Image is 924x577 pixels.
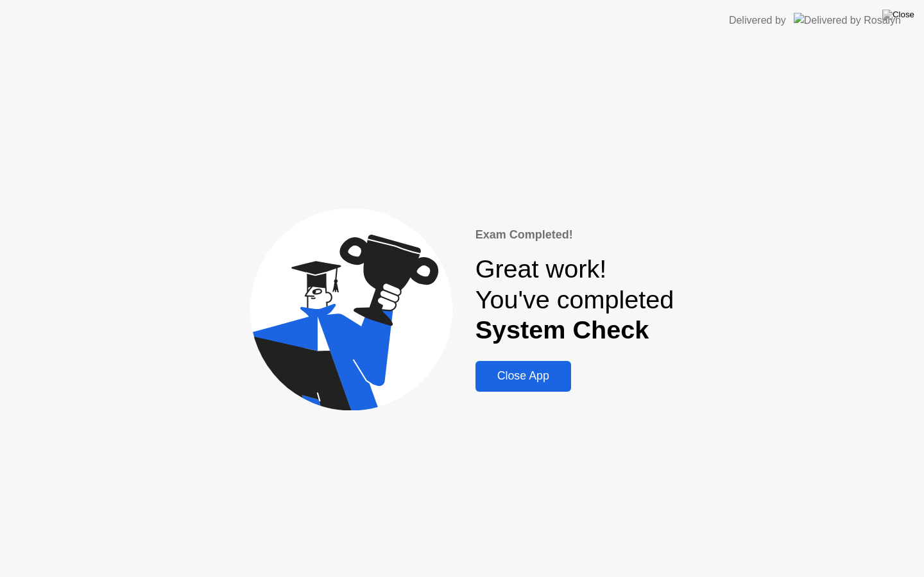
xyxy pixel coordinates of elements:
div: Close App [479,369,567,383]
div: Exam Completed! [475,226,674,244]
div: Delivered by [729,13,786,28]
b: System Check [475,315,649,344]
img: Close [882,10,914,20]
button: Close App [475,361,571,392]
img: Delivered by Rosalyn [794,13,901,28]
div: Great work! You've completed [475,254,674,346]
